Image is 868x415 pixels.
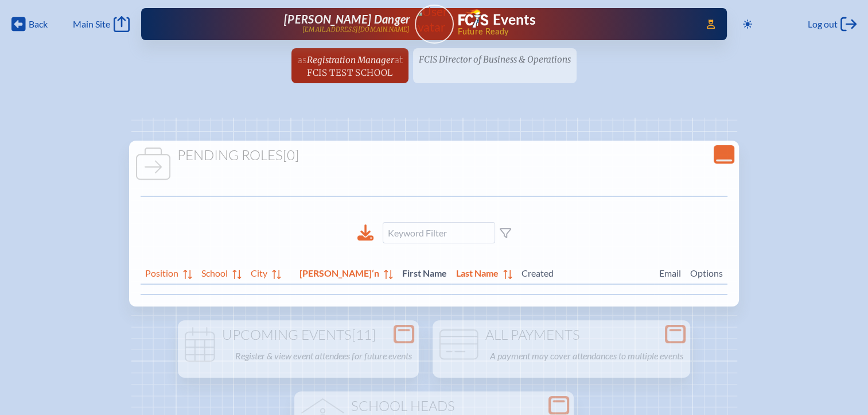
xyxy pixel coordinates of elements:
[201,265,228,279] span: School
[297,53,307,65] span: as
[134,148,734,164] h1: Pending Roles
[251,265,267,279] span: City
[352,326,376,343] span: [11]
[357,224,373,241] div: Download to CSV
[690,265,723,279] span: Options
[73,18,110,30] span: Main Site
[299,398,569,414] h1: School Heads
[402,265,447,279] span: First Name
[457,28,690,36] span: Future Ready
[521,265,650,279] span: Created
[437,327,686,343] h1: All Payments
[182,327,414,343] h1: Upcoming Events
[415,5,454,44] a: User Avatar
[458,9,536,30] a: FCIS LogoEvents
[299,265,379,279] span: [PERSON_NAME]’n
[659,265,681,279] span: Email
[235,348,412,364] p: Register & view event attendees for future events
[73,16,129,32] a: Main Site
[29,18,48,30] span: Back
[293,48,407,83] a: asRegistration ManageratFCIS Test School
[307,55,394,65] span: Registration Manager
[383,222,495,243] input: Keyword Filter
[394,53,403,65] span: at
[302,26,410,33] p: [EMAIL_ADDRESS][DOMAIN_NAME]
[410,4,458,34] img: User Avatar
[145,265,178,279] span: Position
[307,67,392,78] span: FCIS Test School
[458,9,488,28] img: Florida Council of Independent Schools
[178,13,410,36] a: [PERSON_NAME] Danger[EMAIL_ADDRESS][DOMAIN_NAME]
[283,146,299,164] span: [0]
[493,13,536,27] h1: Events
[458,9,691,36] div: FCIS Events — Future ready
[808,18,838,30] span: Log out
[284,12,410,26] span: [PERSON_NAME] Danger
[456,265,499,279] span: Last Name
[490,348,683,364] p: A payment may cover attendances to multiple events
